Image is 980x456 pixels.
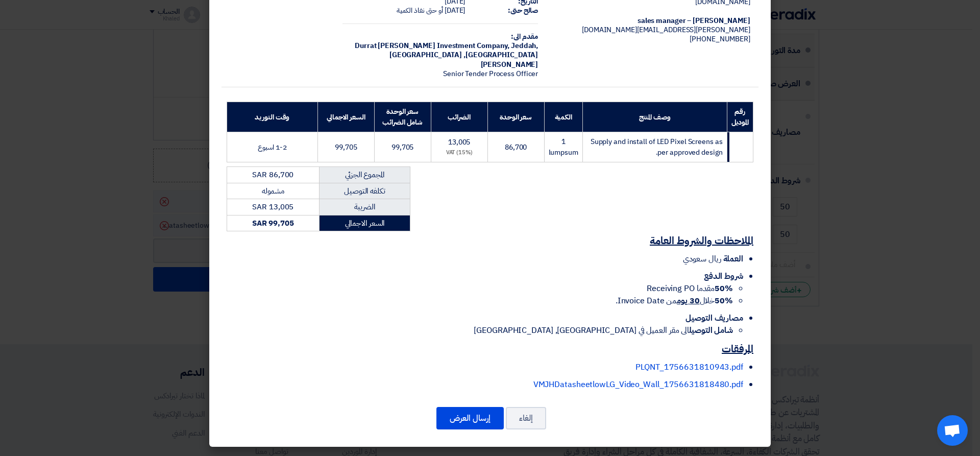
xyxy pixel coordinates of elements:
th: وقت التوريد [227,102,318,132]
th: سعر الوحدة شامل الضرائب [374,102,431,132]
span: [PHONE_NUMBER] [690,34,750,44]
span: 1 lumpsum [549,136,578,158]
td: المجموع الجزئي [319,167,410,183]
u: الملاحظات والشروط العامة [650,233,753,248]
strong: صالح حتى: [508,5,538,16]
span: 86,700 [505,142,527,153]
span: [DATE] [445,5,465,16]
li: الى مقر العميل في [GEOGRAPHIC_DATA], [GEOGRAPHIC_DATA] [227,324,733,337]
span: أو حتى نفاذ الكمية [397,5,443,16]
span: 99,705 [391,142,413,153]
strong: شامل التوصيل [689,324,733,337]
strong: 50% [715,282,733,295]
strong: مقدم الى: [511,31,538,42]
a: PLQNT_1756631810943.pdf [635,361,743,373]
span: مقدما Receiving PO [647,282,733,295]
span: العملة [723,253,743,265]
u: المرفقات [722,341,753,356]
a: VMJHDatasheetlowLG_Video_Wall_1756631818480.pdf [533,378,743,391]
th: الضرائب [431,102,487,132]
th: سعر الوحدة [487,102,544,132]
span: خلال من Invoice Date. [616,295,733,307]
td: الضريبة [319,199,410,215]
u: 30 يوم [677,295,699,307]
strong: SAR 99,705 [252,218,294,229]
span: 13,005 [448,137,470,148]
button: إلغاء [506,407,546,429]
div: (15%) VAT [435,149,483,157]
span: Supply and install of LED Pixel Screens as per approved design. [591,136,723,158]
td: SAR 86,700 [227,167,320,183]
span: Senior Tender Process Officer [443,68,538,79]
td: تكلفه التوصيل [319,183,410,199]
th: السعر الاجمالي [317,102,374,132]
span: Durrat [PERSON_NAME] Investment Company, [355,40,509,51]
th: الكمية [544,102,582,132]
span: ريال سعودي [683,253,721,265]
span: Jeddah, [GEOGRAPHIC_DATA] ,[GEOGRAPHIC_DATA] [389,40,538,60]
span: شروط الدفع [704,270,743,282]
td: السعر الاجمالي [319,215,410,231]
strong: 50% [715,295,733,307]
span: [PERSON_NAME] [481,59,538,70]
span: 1-2 اسبوع [258,142,286,153]
span: مشموله [262,185,284,197]
span: مصاريف التوصيل [685,312,743,324]
div: [PERSON_NAME] – sales manager [554,16,750,26]
span: SAR 13,005 [252,201,293,212]
th: وصف المنتج [582,102,727,132]
span: 99,705 [335,142,357,153]
th: رقم الموديل [727,102,753,132]
a: Open chat [937,415,968,446]
span: [PERSON_NAME][EMAIL_ADDRESS][DOMAIN_NAME] [582,25,750,35]
button: إرسال العرض [436,407,504,429]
